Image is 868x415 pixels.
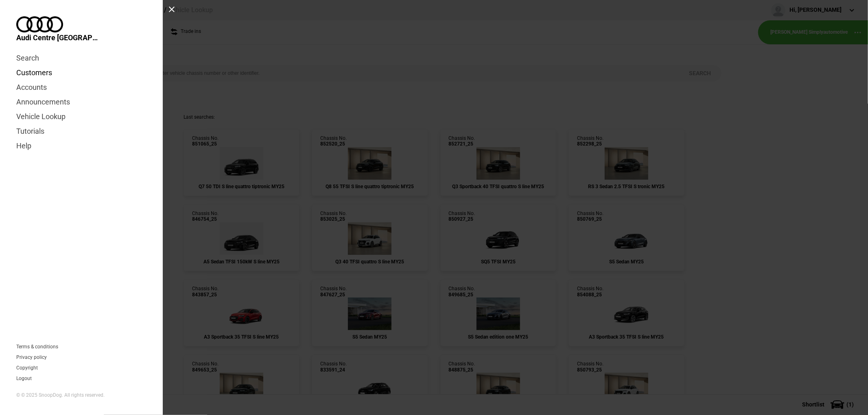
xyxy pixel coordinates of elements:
[16,344,58,349] a: Terms & conditions
[16,33,98,43] span: Audi Centre [GEOGRAPHIC_DATA]
[16,80,146,95] a: Accounts
[16,65,146,80] a: Customers
[16,109,146,124] a: Vehicle Lookup
[16,124,146,139] a: Tutorials
[16,16,63,33] img: audi.png
[16,376,32,381] button: Logout
[16,51,146,65] a: Search
[16,139,146,153] a: Help
[16,355,47,360] a: Privacy policy
[16,95,146,109] a: Announcements
[16,365,38,370] a: Copyright
[16,392,146,399] div: © © 2025 SnoopDog. All rights reserved.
